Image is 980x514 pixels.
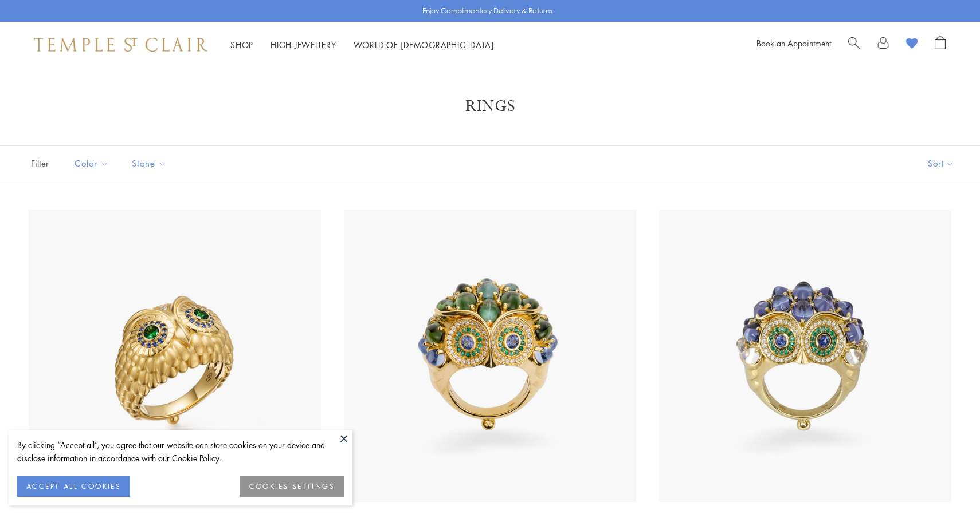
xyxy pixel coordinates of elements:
a: View Wishlist [906,36,918,53]
img: 18K Tanzanite Temple Owl Ring [659,210,951,502]
p: Enjoy Complimentary Delivery & Returns [422,5,552,17]
img: Temple St. Clair [34,38,207,52]
h1: Rings [46,96,934,117]
button: ACCEPT ALL COOKIES [17,476,130,497]
span: Color [69,156,117,171]
img: 18K Indicolite Temple Owl Ring [344,210,636,502]
span: Stone [126,156,175,171]
div: By clicking “Accept all”, you agree that our website can store cookies on your device and disclos... [17,438,344,465]
button: Color [66,151,117,176]
a: Open Shopping Bag [935,36,946,53]
button: Stone [123,151,175,176]
nav: Main navigation [230,38,494,52]
a: Book an Appointment [756,37,831,49]
a: World of [DEMOGRAPHIC_DATA]World of [DEMOGRAPHIC_DATA] [354,39,494,50]
a: High JewelleryHigh Jewellery [271,39,336,50]
iframe: Gorgias live chat messenger [923,460,969,503]
button: Show sort by [902,146,980,181]
a: Search [848,36,860,53]
a: ShopShop [230,39,253,50]
button: COOKIES SETTINGS [240,476,344,497]
img: R36865-OWLTGBS [29,210,321,502]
